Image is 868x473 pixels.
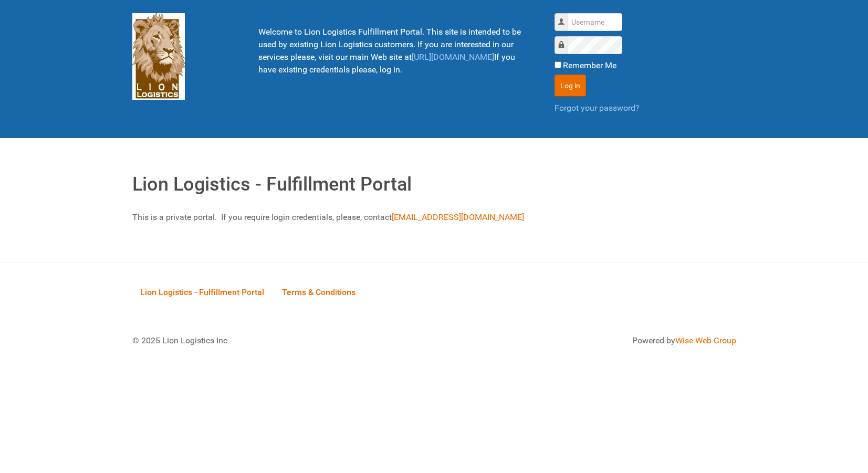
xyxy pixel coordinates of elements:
h1: Lion Logistics - Fulfillment Portal [132,170,736,198]
label: Remember Me [563,59,616,72]
p: This is a private portal. If you require login credentials, please, contact [132,211,736,224]
a: Lion Logistics [132,51,185,61]
div: Powered by [447,334,736,347]
a: [EMAIL_ADDRESS][DOMAIN_NAME] [392,212,524,222]
img: Lion Logistics [132,13,185,100]
p: Welcome to Lion Logistics Fulfillment Portal. This site is intended to be used by existing Lion L... [258,26,528,76]
span: Terms & Conditions [282,287,355,297]
a: [URL][DOMAIN_NAME] [412,52,494,62]
label: Username [565,16,566,17]
a: Forgot your password? [555,103,640,113]
a: Lion Logistics - Fulfillment Portal [132,276,272,308]
div: © 2025 Lion Logistics Inc [124,327,429,355]
a: Wise Web Group [675,335,736,345]
a: Terms & Conditions [274,276,363,308]
label: Password [565,39,566,40]
input: Username [568,13,622,31]
span: Lion Logistics - Fulfillment Portal [140,287,264,297]
button: Log in [555,75,586,97]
